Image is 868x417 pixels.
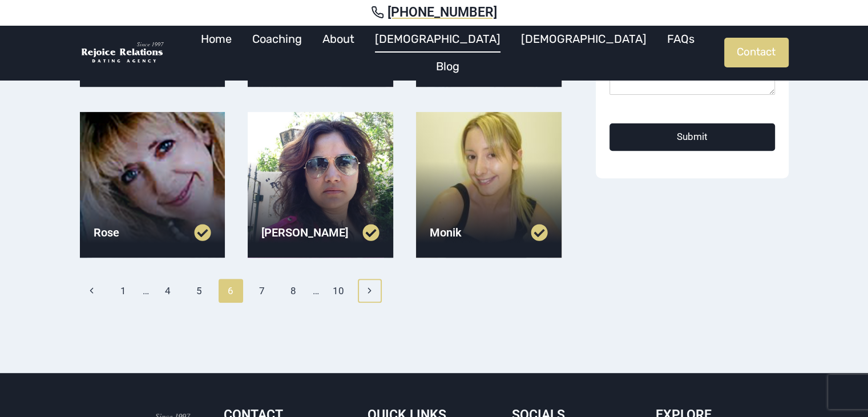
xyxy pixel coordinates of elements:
[171,25,724,80] nav: Primary Navigation
[80,41,165,65] img: Rejoice Relations
[313,280,319,302] span: …
[219,279,243,303] span: 6
[143,280,149,302] span: …
[80,279,562,303] nav: Page navigation
[511,25,657,53] a: [DEMOGRAPHIC_DATA]
[111,279,136,303] a: 1
[365,25,511,53] a: [DEMOGRAPHIC_DATA]
[187,279,212,303] a: 5
[281,279,306,303] a: 8
[250,279,274,303] a: 7
[724,38,789,67] a: Contact
[242,25,312,53] a: Coaching
[156,279,180,303] a: 4
[609,123,775,150] button: Submit
[14,5,854,21] a: [PHONE_NUMBER]
[312,25,365,53] a: About
[657,25,705,53] a: FAQs
[191,25,242,53] a: Home
[426,53,470,80] a: Blog
[387,5,497,21] span: [PHONE_NUMBER]
[326,279,351,303] a: 10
